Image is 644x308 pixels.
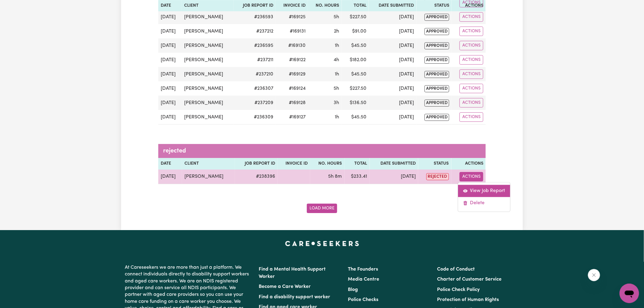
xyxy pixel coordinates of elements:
td: [PERSON_NAME] [182,53,234,67]
td: [DATE] [369,24,417,38]
span: 3 hours [334,100,339,105]
td: [DATE] [158,53,182,67]
td: [DATE] [369,67,417,81]
button: Actions [460,69,483,79]
td: [DATE] [158,81,182,96]
button: Actions [460,41,483,50]
td: [DATE] [158,10,182,24]
td: [DATE] [158,67,182,81]
td: [PERSON_NAME] [182,170,235,184]
td: #169131 [276,24,308,38]
button: Actions [460,12,483,22]
td: # 236307 [234,81,276,96]
th: Actions [451,158,486,170]
span: rejected [426,173,449,180]
th: Date [158,158,182,170]
span: approved [425,100,449,107]
th: Total [345,158,370,170]
span: 5 hours [334,15,339,19]
td: [DATE] [158,38,182,53]
td: $ 91.00 [342,24,369,38]
button: Actions [460,172,483,181]
td: [DATE] [369,10,417,24]
td: #169122 [276,53,308,67]
td: #169127 [276,110,308,124]
div: Actions [458,182,510,212]
td: [DATE] [369,81,417,96]
a: The Founders [348,267,378,272]
button: Actions [460,84,483,93]
th: No. Hours [310,158,344,170]
td: [PERSON_NAME] [182,67,234,81]
td: [PERSON_NAME] [182,81,234,96]
iframe: Close message [588,269,600,281]
a: Media Centre [348,277,379,282]
a: Blog [348,287,358,292]
button: Fetch older job reports [307,204,337,213]
th: Invoice ID [278,158,310,170]
td: #169130 [276,38,308,53]
span: 1 hour [335,43,339,48]
a: Charter of Customer Service [437,277,502,282]
td: [PERSON_NAME] [182,10,234,24]
span: approved [425,28,449,35]
td: [DATE] [158,96,182,110]
td: # 236595 [234,38,276,53]
td: [PERSON_NAME] [182,24,234,38]
td: [PERSON_NAME] [182,110,234,124]
th: Client [182,158,235,170]
td: [DATE] [158,110,182,124]
span: 1 hour [335,115,339,120]
td: #169125 [276,10,308,24]
td: $ 233.41 [345,170,370,184]
td: # 238396 [235,170,278,184]
span: Need any help? [4,4,37,9]
td: $ 182.00 [342,53,369,67]
td: # 237210 [234,67,276,81]
td: [DATE] [158,170,182,184]
td: [DATE] [158,24,182,38]
a: Find a Mental Health Support Worker [259,267,326,279]
a: Become a Care Worker [259,284,311,289]
td: #169124 [276,81,308,96]
td: [PERSON_NAME] [182,38,234,53]
button: Actions [460,98,483,107]
a: Police Check Policy [437,287,480,292]
td: $ 45.50 [342,67,369,81]
span: approved [425,42,449,49]
td: $ 227.50 [342,81,369,96]
th: Date Submitted [370,158,418,170]
td: [PERSON_NAME] [182,96,234,110]
th: Job Report ID [235,158,278,170]
td: [DATE] [369,38,417,53]
span: approved [425,85,449,92]
td: # 236593 [234,10,276,24]
td: [DATE] [370,170,418,184]
span: 1 hour [335,72,339,77]
a: Careseekers home page [285,241,359,246]
td: # 237209 [234,96,276,110]
span: approved [425,14,449,21]
span: 4 hours [334,58,339,62]
a: Delete job report 238396 [458,197,510,209]
td: #169128 [276,96,308,110]
iframe: Button to launch messaging window [620,284,639,303]
td: $ 136.50 [342,96,369,110]
td: #169129 [276,67,308,81]
span: approved [425,114,449,121]
a: Police Checks [348,297,378,302]
td: $ 45.50 [342,38,369,53]
span: 5 hours [334,86,339,91]
a: View job report 238396 [458,185,510,197]
td: # 236309 [234,110,276,124]
td: # 237211 [234,53,276,67]
span: 2 hours [334,29,339,34]
td: [DATE] [369,96,417,110]
td: $ 227.50 [342,10,369,24]
td: $ 45.50 [342,110,369,124]
button: Actions [460,55,483,65]
td: [DATE] [369,53,417,67]
caption: rejected [158,144,486,158]
th: Status [418,158,451,170]
a: Find a disability support worker [259,295,330,299]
